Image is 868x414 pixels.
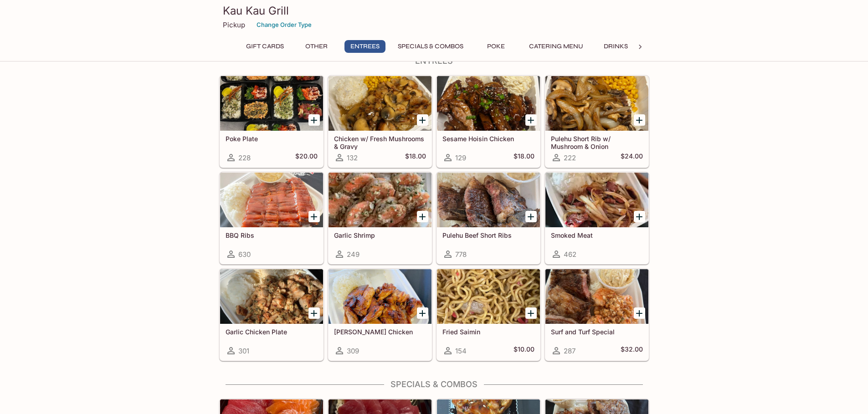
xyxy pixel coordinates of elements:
[551,231,643,239] h5: Smoked Meat
[223,4,646,18] h3: Kau Kau Grill
[238,347,249,355] span: 301
[329,269,431,324] div: Teri Chicken
[437,269,540,324] div: Fried Saimin
[238,250,251,259] span: 630
[334,328,426,336] h5: [PERSON_NAME] Chicken
[295,152,318,163] h5: $20.00
[442,328,534,336] h5: Fried Saimin
[220,173,323,227] div: BBQ Ribs
[220,172,324,264] a: BBQ Ribs630
[442,231,534,239] h5: Pulehu Beef Short Ribs
[334,231,426,239] h5: Garlic Shrimp
[564,153,576,162] span: 222
[551,328,643,336] h5: Surf and Turf Special
[634,211,645,222] button: Add Smoked Meat
[525,114,537,126] button: Add Sesame Hoisin Chicken
[252,18,316,32] button: Change Order Type
[442,135,534,143] h5: Sesame Hoisin Chicken
[437,76,540,168] a: Sesame Hoisin Chicken129$18.00
[596,40,637,53] button: Drinks
[220,269,323,324] div: Garlic Chicken Plate
[455,250,467,259] span: 778
[417,114,428,126] button: Add Chicken w/ Fresh Mushrooms & Gravy
[334,135,426,150] h5: Chicken w/ Fresh Mushrooms & Gravy
[328,76,432,168] a: Chicken w/ Fresh Mushrooms & Gravy132$18.00
[564,347,575,355] span: 287
[437,172,540,264] a: Pulehu Beef Short Ribs778
[545,269,648,324] div: Surf and Turf Special
[525,307,537,319] button: Add Fried Saimin
[347,347,359,355] span: 309
[226,231,318,239] h5: BBQ Ribs
[329,173,431,227] div: Garlic Shrimp
[308,114,320,126] button: Add Poke Plate
[525,211,537,222] button: Add Pulehu Beef Short Ribs
[514,345,534,356] h5: $10.00
[220,76,324,168] a: Poke Plate228$20.00
[545,76,648,131] div: Pulehu Short Rib w/ Mushroom & Onion
[220,269,324,361] a: Garlic Chicken Plate301
[455,347,467,355] span: 154
[393,40,468,53] button: Specials & Combos
[226,135,318,143] h5: Poke Plate
[476,40,517,53] button: Poke
[223,20,245,29] p: Pickup
[308,211,320,222] button: Add BBQ Ribs
[417,211,428,222] button: Add Garlic Shrimp
[524,40,588,53] button: Catering Menu
[634,114,645,126] button: Add Pulehu Short Rib w/ Mushroom & Onion
[545,269,649,361] a: Surf and Turf Special287$32.00
[296,40,337,53] button: Other
[329,76,431,131] div: Chicken w/ Fresh Mushrooms & Gravy
[241,40,289,53] button: Gift Cards
[437,173,540,227] div: Pulehu Beef Short Ribs
[514,152,534,163] h5: $18.00
[238,153,251,162] span: 228
[545,76,649,168] a: Pulehu Short Rib w/ Mushroom & Onion222$24.00
[220,76,323,131] div: Poke Plate
[405,152,426,163] h5: $18.00
[545,173,648,227] div: Smoked Meat
[621,152,643,163] h5: $24.00
[564,250,576,259] span: 462
[417,307,428,319] button: Add Teri Chicken
[308,307,320,319] button: Add Garlic Chicken Plate
[219,379,649,389] h4: Specials & Combos
[551,135,643,150] h5: Pulehu Short Rib w/ Mushroom & Onion
[226,328,318,336] h5: Garlic Chicken Plate
[328,172,432,264] a: Garlic Shrimp249
[344,40,385,53] button: Entrees
[347,250,360,259] span: 249
[545,172,649,264] a: Smoked Meat462
[634,307,645,319] button: Add Surf and Turf Special
[437,76,540,131] div: Sesame Hoisin Chicken
[347,153,358,162] span: 132
[621,345,643,356] h5: $32.00
[455,153,466,162] span: 129
[328,269,432,361] a: [PERSON_NAME] Chicken309
[437,269,540,361] a: Fried Saimin154$10.00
